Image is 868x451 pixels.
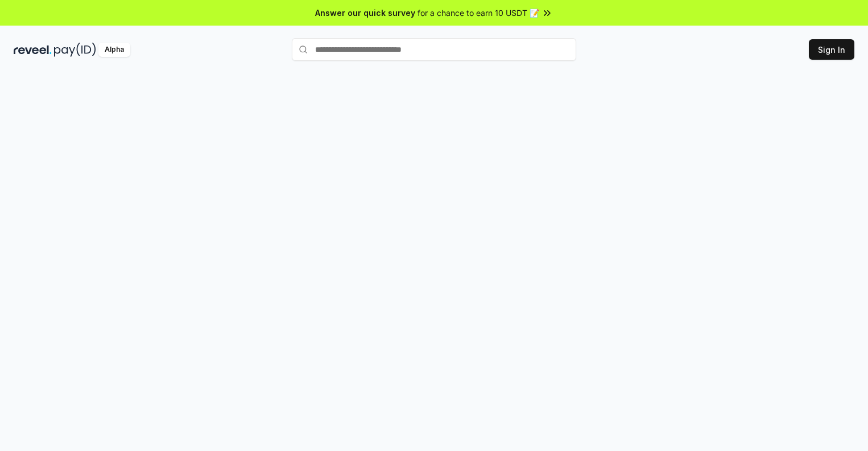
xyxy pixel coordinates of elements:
[98,43,130,57] div: Alpha
[809,39,854,60] button: Sign In
[315,7,415,19] span: Answer our quick survey
[418,7,539,19] span: for a chance to earn 10 USDT 📝
[54,43,96,57] img: pay_id
[14,43,52,57] img: reveel_dark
